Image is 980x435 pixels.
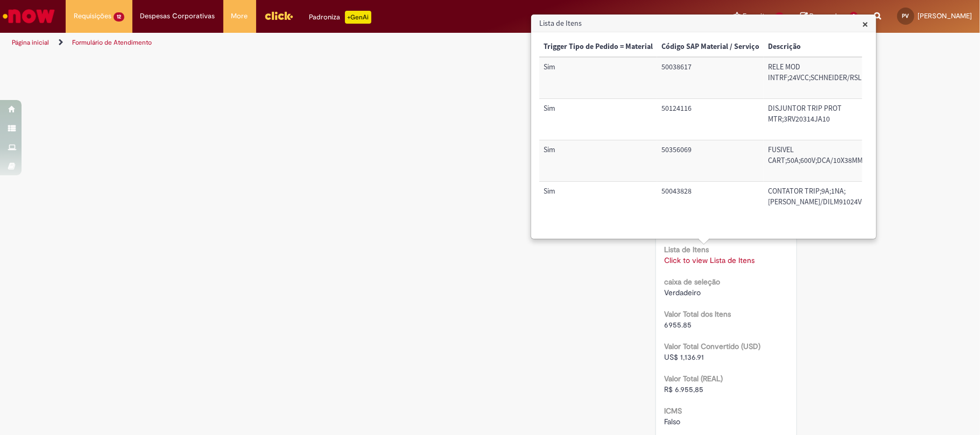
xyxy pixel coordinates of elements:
[539,37,657,57] th: Trigger Tipo de Pedido = Material
[657,37,764,57] th: Código SAP Material / Serviço
[657,57,764,98] td: Código SAP Material / Serviço: 50038617
[664,255,755,265] a: Click to view Lista de Itens
[664,341,760,351] b: Valor Total Convertido (USD)
[764,140,894,182] td: Descrição: FUSIVEL CART;50A;600V;DCA/10X38MM50A600V
[743,11,773,22] span: Favoritos
[764,37,894,57] th: Descrição
[264,8,293,24] img: click_logo_yellow_360x200.png
[114,12,124,22] span: 12
[657,140,764,182] td: Código SAP Material / Serviço: 50356069
[850,12,858,22] span: 1
[664,288,701,297] span: Verdadeiro
[532,15,876,32] h3: Lista de Itens
[764,57,894,98] td: Descrição: RELE MOD INTRF;24VCC;SCHNEIDER/RSL1AB4BD
[657,182,764,223] td: Código SAP Material / Serviço: 50043828
[764,182,894,223] td: Descrição: CONTATOR TRIP;9A;1NA;EATON/DILM91024VCA
[800,11,858,22] a: Rascunhos
[664,352,704,362] span: US$ 1,136.91
[140,11,215,22] span: Despesas Corporativas
[664,277,720,287] b: caixa de seleção
[918,11,972,20] span: [PERSON_NAME]
[1,5,57,27] img: ServiceNow
[74,11,111,22] span: Requisições
[775,12,785,22] span: 11
[72,38,152,47] a: Formulário de Atendimento
[657,99,764,140] td: Código SAP Material / Serviço: 50124116
[8,33,645,53] ul: Trilhas de página
[862,17,868,31] span: ×
[231,11,248,22] span: More
[664,309,731,319] b: Valor Total dos Itens
[309,11,371,24] div: Padroniza
[903,12,910,19] span: PV
[539,182,657,223] td: Trigger Tipo de Pedido = Material: Sim
[539,57,657,98] td: Trigger Tipo de Pedido = Material: Sim
[664,384,703,394] span: R$ 6.955,85
[764,99,894,140] td: Descrição: DISJUNTOR TRIP PROT MTR;3RV20314JA10
[664,320,692,330] span: 6955.85
[809,11,848,21] span: Rascunhos
[664,374,723,383] b: Valor Total (REAL)
[664,417,680,426] span: Falso
[12,38,49,47] a: Página inicial
[345,11,371,24] p: +GenAi
[531,14,877,239] div: Lista de Itens
[664,245,709,254] b: Lista de Itens
[664,406,682,416] b: ICMS
[862,18,868,30] button: Close
[539,140,657,182] td: Trigger Tipo de Pedido = Material: Sim
[539,99,657,140] td: Trigger Tipo de Pedido = Material: Sim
